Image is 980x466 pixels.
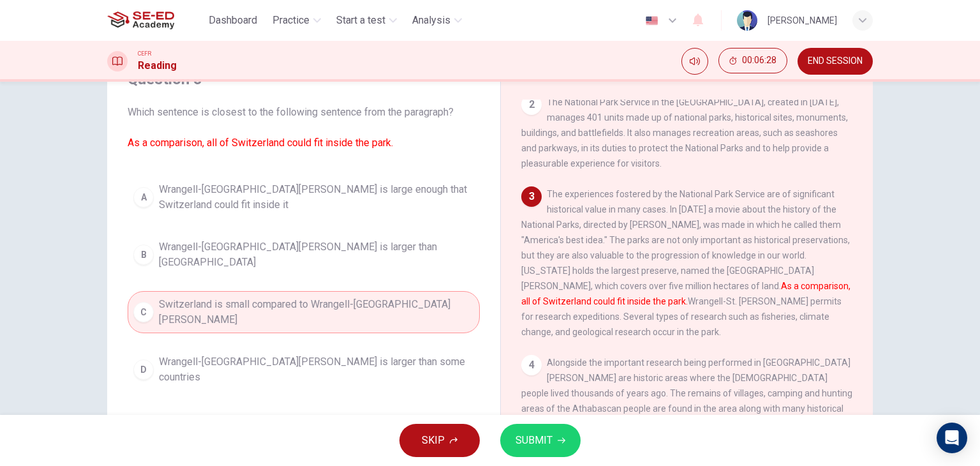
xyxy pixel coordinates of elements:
[521,186,542,207] div: 3
[138,49,151,58] span: CEFR
[521,355,542,375] div: 4
[133,187,154,207] div: A
[159,239,474,270] span: Wrangell-[GEOGRAPHIC_DATA][PERSON_NAME] is larger than [GEOGRAPHIC_DATA]
[209,13,257,28] span: Dashboard
[500,424,581,457] button: SUBMIT
[399,424,480,457] button: SKIP
[521,94,542,115] div: 2
[133,302,154,322] div: C
[718,48,787,73] button: 00:06:28
[521,189,850,337] span: The experiences fostered by the National Park Service are of significant historical value in many...
[644,16,660,26] img: en
[204,9,262,32] button: Dashboard
[159,354,474,385] span: Wrangell-[GEOGRAPHIC_DATA][PERSON_NAME] is larger than some countries
[718,48,787,75] div: Hide
[798,48,873,75] button: END SESSION
[107,8,174,33] img: SE-ED Academy logo
[521,357,852,460] span: Alongside the important research being performed in [GEOGRAPHIC_DATA][PERSON_NAME] are historic a...
[272,13,309,28] span: Practice
[681,48,708,75] div: Mute
[768,13,837,28] div: [PERSON_NAME]
[159,297,474,327] span: Switzerland is small compared to Wrangell-[GEOGRAPHIC_DATA][PERSON_NAME]
[267,9,326,32] button: Practice
[138,58,177,73] h1: Reading
[128,176,480,218] button: AWrangell-[GEOGRAPHIC_DATA][PERSON_NAME] is large enough that Switzerland could fit inside it
[128,349,480,391] button: DWrangell-[GEOGRAPHIC_DATA][PERSON_NAME] is larger than some countries
[808,56,863,66] span: END SESSION
[133,359,154,380] div: D
[407,9,467,32] button: Analysis
[159,182,474,213] span: Wrangell-[GEOGRAPHIC_DATA][PERSON_NAME] is large enough that Switzerland could fit inside it
[422,432,445,449] span: SKIP
[128,234,480,276] button: BWrangell-[GEOGRAPHIC_DATA][PERSON_NAME] is larger than [GEOGRAPHIC_DATA]
[331,9,402,32] button: Start a test
[516,432,553,449] span: SUBMIT
[742,56,776,66] span: 00:06:28
[737,10,757,31] img: Profile picture
[521,97,848,169] span: The National Park Service in the [GEOGRAPHIC_DATA], created in [DATE], manages 401 units made up ...
[107,8,204,33] a: SE-ED Academy logo
[128,105,480,151] span: Which sentence is closest to the following sentence from the paragraph?
[128,291,480,333] button: CSwitzerland is small compared to Wrangell-[GEOGRAPHIC_DATA][PERSON_NAME]
[133,244,154,265] div: B
[412,13,450,28] span: Analysis
[336,13,385,28] span: Start a test
[128,137,393,149] font: As a comparison, all of Switzerland could fit inside the park.
[937,423,967,453] div: Open Intercom Messenger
